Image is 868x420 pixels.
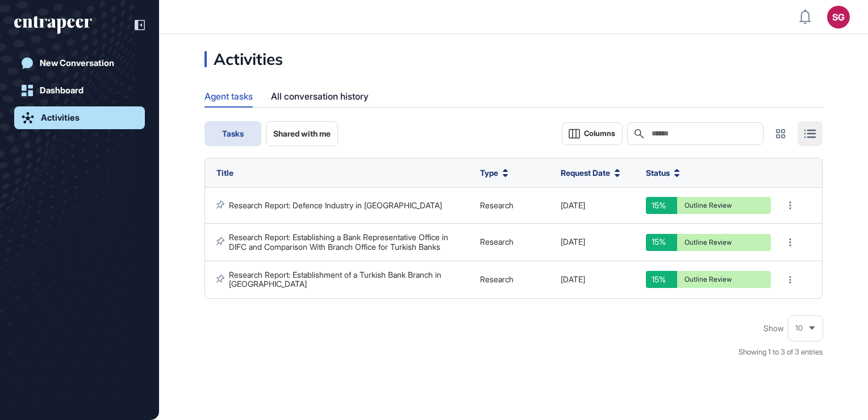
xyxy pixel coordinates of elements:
[14,16,92,34] div: entrapeer-logo
[40,58,114,68] div: New Conversation
[561,237,585,246] span: [DATE]
[646,234,677,251] div: 15%
[654,202,762,209] div: Outline Review
[273,129,331,138] span: Shared with me
[14,106,145,129] a: Activities
[41,113,80,123] div: Activities
[738,347,823,358] div: Showing 1 to 3 of 3 entries
[480,167,498,179] span: Type
[795,324,803,332] span: 10
[646,167,670,179] span: Status
[561,200,585,210] span: [DATE]
[654,276,762,283] div: Outline Review
[562,122,623,145] button: Columns
[14,52,145,75] a: New Conversation
[584,129,615,138] span: Columns
[222,129,244,138] span: Tasks
[40,85,84,96] div: Dashboard
[480,200,514,210] span: Research
[216,168,233,178] span: Title
[266,121,338,146] button: Shared with me
[271,85,369,108] div: All conversation history
[646,167,680,179] button: Status
[14,79,145,102] a: Dashboard
[561,167,620,179] button: Request Date
[229,270,444,289] a: Research Report: Establishment of a Turkish Bank Branch in [GEOGRAPHIC_DATA]
[205,121,261,146] button: Tasks
[654,239,762,246] div: Outline Review
[480,167,508,179] button: Type
[205,85,253,106] div: Agent tasks
[229,232,450,251] a: Research Report: Establishing a Bank Representative Office in DIFC and Comparison With Branch Off...
[205,51,283,67] div: Activities
[827,6,850,28] button: SG
[229,200,442,210] a: Research Report: Defence Industry in [GEOGRAPHIC_DATA]
[763,324,784,333] span: Show
[561,167,610,179] span: Request Date
[646,197,677,214] div: 15%
[480,274,514,284] span: Research
[480,237,514,246] span: Research
[646,271,677,288] div: 15%
[561,274,585,284] span: [DATE]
